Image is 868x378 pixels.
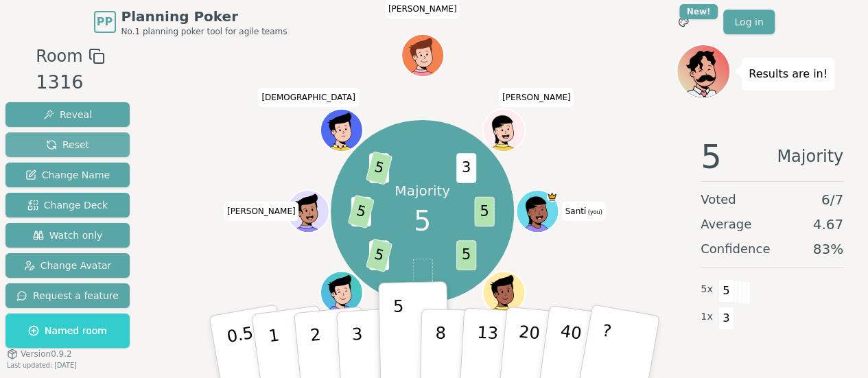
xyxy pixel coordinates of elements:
[7,349,72,359] button: Version0.9.2
[28,324,107,338] span: Named room
[499,88,574,107] span: Click to change your name
[586,209,602,215] span: (you)
[36,69,104,97] div: 1316
[5,314,130,348] button: Named room
[718,307,734,330] span: 3
[5,193,130,217] button: Change Deck
[701,190,736,209] span: Voted
[701,215,751,234] span: Average
[679,4,718,19] div: New!
[777,140,843,173] span: Majority
[718,279,734,303] span: 5
[701,282,713,297] span: 5 x
[813,239,843,259] span: 83 %
[474,197,494,227] span: 5
[43,108,92,121] span: Reveal
[517,191,557,231] button: Click to change your avatar
[701,140,722,173] span: 5
[36,44,82,69] span: Room
[392,296,404,370] p: 5
[671,10,696,34] button: New!
[395,181,450,200] p: Majority
[561,202,605,221] span: Click to change your name
[21,349,72,359] span: Version 0.9.2
[5,253,130,278] button: Change Avatar
[749,64,828,84] p: Results are in!
[546,191,556,202] span: Santi is the host
[456,240,476,270] span: 5
[5,283,130,308] button: Request a feature
[97,14,113,30] span: PP
[5,163,130,187] button: Change Name
[701,309,713,324] span: 1 x
[365,238,392,272] span: 5
[121,26,288,37] span: No.1 planning poker tool for agile teams
[701,239,770,259] span: Confidence
[27,198,108,212] span: Change Deck
[46,138,89,152] span: Reset
[414,200,431,241] span: 5
[7,362,77,369] span: Last updated: [DATE]
[16,289,119,303] span: Request a feature
[224,202,299,221] span: Click to change your name
[5,223,130,248] button: Watch only
[94,7,288,37] a: PPPlanning PokerNo.1 planning poker tool for agile teams
[723,10,774,34] a: Log in
[821,190,843,209] span: 6 / 7
[5,132,130,157] button: Reset
[456,153,476,183] span: 3
[24,259,112,272] span: Change Avatar
[33,228,103,242] span: Watch only
[5,102,130,127] button: Reveal
[365,151,392,185] span: 5
[347,195,374,229] span: 5
[258,88,358,107] span: Click to change your name
[812,215,843,234] span: 4.67
[121,7,288,26] span: Planning Poker
[25,168,110,182] span: Change Name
